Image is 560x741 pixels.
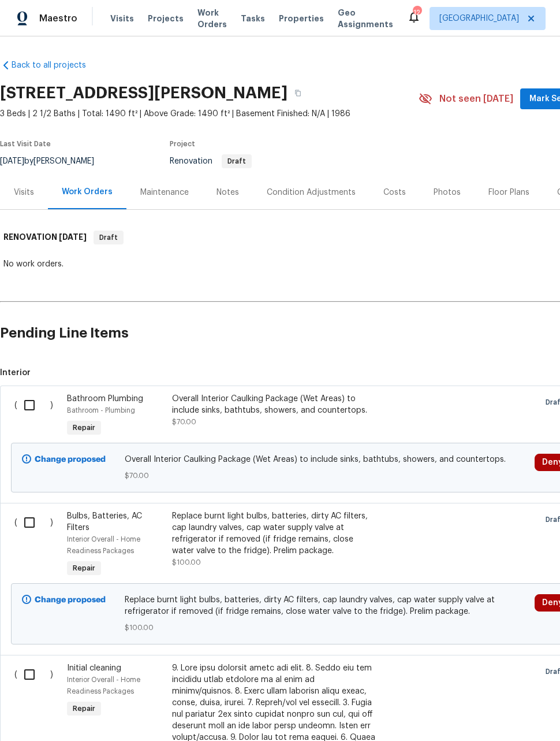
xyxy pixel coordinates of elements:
span: Repair [68,422,100,434]
span: Projects [148,13,184,24]
span: Geo Assignments [338,7,393,30]
span: Replace burnt light bulbs, batteries, dirty AC filters, cap laundry valves, cap water supply valv... [125,594,528,617]
div: Maintenance [140,187,189,198]
span: Renovation [170,157,252,165]
div: Replace burnt light bulbs, batteries, dirty AC filters, cap laundry valves, cap water supply valv... [172,510,375,557]
span: Properties [279,13,324,24]
span: Tasks [241,14,265,23]
span: Overall Interior Caulking Package (Wet Areas) to include sinks, bathtubs, showers, and countertops. [125,454,528,465]
b: Change proposed [35,455,106,464]
div: Photos [434,187,461,198]
span: Bulbs, Batteries, AC Filters [67,512,142,532]
button: Copy Address [288,83,308,103]
span: [GEOGRAPHIC_DATA] [439,13,519,24]
div: Costs [383,187,406,198]
span: $100.00 [172,559,201,566]
div: Condition Adjustments [267,187,356,198]
span: Project [170,140,195,147]
div: Work Orders [62,186,113,198]
div: Overall Interior Caulking Package (Wet Areas) to include sinks, bathtubs, showers, and countertops. [172,393,375,416]
div: Floor Plans [488,187,529,198]
span: Interior Overall - Home Readiness Packages [67,676,140,695]
span: Interior Overall - Home Readiness Packages [67,536,140,554]
span: $100.00 [125,622,528,633]
div: 12 [413,7,421,18]
span: Bathroom - Plumbing [67,407,135,414]
div: ( ) [11,507,64,583]
b: Change proposed [35,596,106,604]
span: Work Orders [197,7,227,30]
div: ( ) [11,390,64,443]
div: Visits [14,187,34,198]
span: Bathroom Plumbing [67,395,143,403]
span: Maestro [39,13,77,24]
span: Repair [68,703,100,714]
div: Notes [216,187,239,198]
span: [DATE] [59,233,87,241]
span: Repair [68,562,100,574]
h6: RENOVATION [3,231,87,244]
span: Draft [223,158,251,165]
span: $70.00 [125,470,528,481]
span: Initial cleaning [67,664,121,672]
span: $70.00 [172,418,196,425]
span: Draft [95,232,122,243]
span: Not seen [DATE] [439,93,513,105]
span: Visits [110,13,134,24]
